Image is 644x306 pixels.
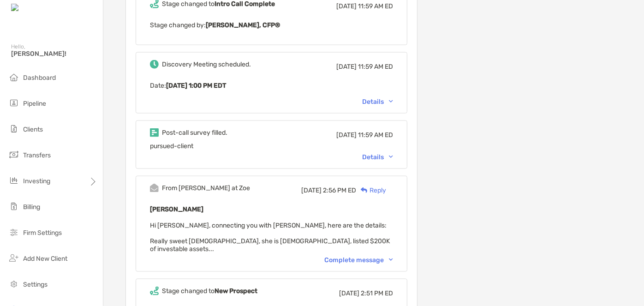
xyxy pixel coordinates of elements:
div: Post-call survey filled. [162,129,227,137]
span: [PERSON_NAME]! [11,50,97,58]
span: Billing [23,203,40,211]
img: dashboard icon [8,72,19,83]
span: Pipeline [23,100,46,108]
span: 11:59 AM ED [358,131,393,139]
span: 2:56 PM ED [323,186,356,194]
div: From [PERSON_NAME] at Zoe [162,184,250,192]
img: settings icon [8,278,19,289]
img: Event icon [150,60,159,69]
span: 11:59 AM ED [358,2,393,10]
img: Event icon [150,184,159,192]
span: Transfers [23,151,51,159]
p: Date : [150,80,393,91]
span: [DATE] [339,289,359,297]
img: investing icon [8,175,19,186]
span: [DATE] [336,63,357,71]
span: 11:59 AM ED [358,63,393,71]
b: [PERSON_NAME] [150,205,203,213]
span: Firm Settings [23,229,62,237]
img: firm-settings icon [8,227,19,238]
div: Reply [356,186,386,195]
img: clients icon [8,123,19,134]
img: transfers icon [8,149,19,160]
p: Stage changed by: [150,19,393,31]
span: [DATE] [301,186,322,194]
div: Complete message [324,256,393,264]
span: Clients [23,126,43,133]
img: Event icon [150,128,159,137]
span: Hi [PERSON_NAME], connecting you with [PERSON_NAME], here are the details: Really sweet [DEMOGRAP... [150,222,390,253]
img: billing icon [8,201,19,212]
div: Discovery Meeting scheduled. [162,60,251,68]
img: Event icon [150,287,159,295]
img: Chevron icon [389,258,393,261]
span: Settings [23,281,48,288]
img: Chevron icon [389,100,393,103]
span: Dashboard [23,74,56,82]
img: add_new_client icon [8,252,19,264]
img: Zoe Logo [11,4,50,12]
div: Stage changed to [162,287,257,295]
div: Details [362,98,393,106]
span: 2:51 PM ED [361,289,393,297]
span: [DATE] [336,2,357,10]
img: Reply icon [361,187,368,193]
div: Details [362,153,393,161]
img: Chevron icon [389,156,393,158]
span: pursued-client [150,142,193,150]
span: [DATE] [336,131,357,139]
span: Add New Client [23,255,67,263]
b: [PERSON_NAME], CFP® [206,21,280,29]
b: [DATE] 1:00 PM EDT [166,82,226,90]
b: New Prospect [215,287,257,295]
span: Investing [23,177,50,185]
img: pipeline icon [8,97,19,108]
